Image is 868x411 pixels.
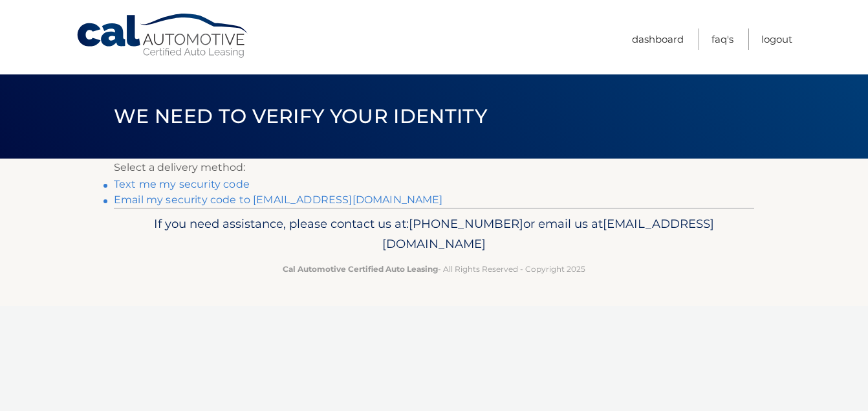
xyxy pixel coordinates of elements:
p: If you need assistance, please contact us at: or email us at [122,214,746,255]
a: Email my security code to [EMAIL_ADDRESS][DOMAIN_NAME] [114,194,443,206]
a: FAQ's [711,28,733,50]
strong: Cal Automotive Certified Auto Leasing [283,264,438,274]
span: [PHONE_NUMBER] [409,216,523,231]
a: Text me my security code [114,178,250,190]
p: Select a delivery method: [114,159,754,177]
p: - All Rights Reserved - Copyright 2025 [122,262,746,276]
a: Cal Automotive [76,13,250,59]
a: Dashboard [632,28,684,50]
span: We need to verify your identity [114,104,487,128]
a: Logout [761,28,792,50]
